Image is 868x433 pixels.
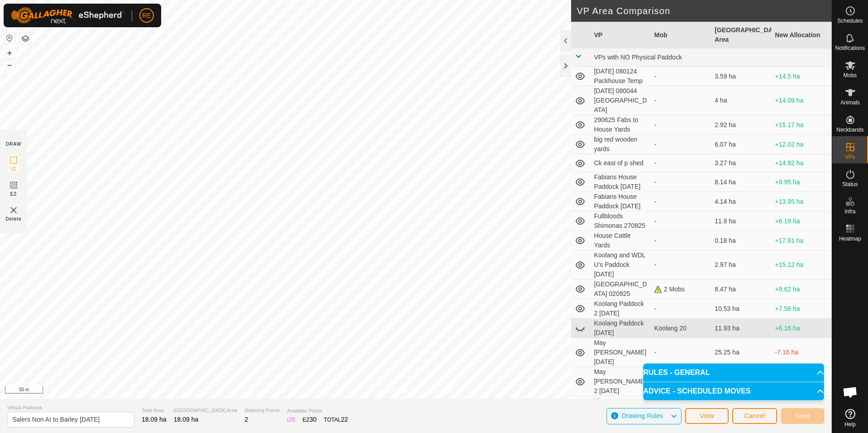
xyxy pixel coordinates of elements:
[654,285,707,294] div: 2 Mobs
[654,260,707,270] div: -
[590,172,651,192] td: Fabians House Paddock [DATE]
[341,416,348,423] span: 22
[10,191,17,197] span: EZ
[700,412,714,419] span: View
[771,192,832,212] td: +13.95 ha
[590,67,651,86] td: [DATE] 080124 Packhouse Temp
[590,338,651,367] td: May [PERSON_NAME] [DATE]
[711,172,771,192] td: 8.14 ha
[771,299,832,319] td: +7.56 ha
[20,33,31,44] button: Map Layers
[577,5,832,16] h2: VP Area Comparison
[11,7,124,24] img: Gallagher Logo
[654,324,707,333] div: Koolang 20
[711,135,771,154] td: 6.07 ha
[142,416,167,423] span: 18.09 ha
[795,412,810,419] span: Save
[590,154,651,172] td: Ck east of p shed
[771,280,832,299] td: +9.62 ha
[771,135,832,154] td: +12.02 ha
[643,382,824,400] p-accordion-header: ADVICE - SCHEDULED MOVES
[643,364,824,382] p-accordion-header: RULES - GENERAL
[711,22,771,49] th: [GEOGRAPHIC_DATA] Area
[310,416,317,423] span: 30
[744,412,765,419] span: Cancel
[590,231,651,251] td: House Cattle Yards
[4,48,15,59] button: +
[837,18,863,24] span: Schedules
[590,135,651,154] td: big red wooden yards
[651,22,711,49] th: Mob
[654,72,707,81] div: -
[380,387,414,395] a: Privacy Policy
[654,348,707,357] div: -
[590,22,651,49] th: VP
[654,236,707,246] div: -
[590,299,651,319] td: Koolang Paddock 2 [DATE]
[845,154,855,160] span: VPs
[654,177,707,187] div: -
[711,231,771,251] td: 0.18 ha
[654,96,707,105] div: -
[590,115,651,135] td: 290625 Fabs to House Yards
[654,120,707,130] div: -
[711,280,771,299] td: 8.47 ha
[590,280,651,299] td: [GEOGRAPHIC_DATA] 020925
[711,319,771,338] td: 11.93 ha
[711,338,771,367] td: 25.25 ha
[292,416,296,423] span: 6
[643,369,710,376] span: RULES - GENERAL
[711,192,771,212] td: 4.14 ha
[654,304,707,314] div: -
[174,416,199,423] span: 18.09 ha
[643,388,750,395] span: ADVICE - SCHEDULED MOVES
[654,158,707,168] div: -
[781,408,824,424] button: Save
[840,100,860,105] span: Animals
[711,67,771,86] td: 3.59 ha
[839,236,861,241] span: Heatmap
[590,86,651,115] td: [DATE] 080044 [GEOGRAPHIC_DATA]
[6,216,22,222] span: Delete
[7,404,134,412] span: Virtual Paddock
[771,338,832,367] td: -7.16 ha
[594,54,682,61] span: VPs with NO Physical Paddock
[832,405,868,431] a: Help
[590,192,651,212] td: Fabians House Paddock [DATE]
[302,415,316,424] div: EZ
[590,396,651,425] td: May [PERSON_NAME] 2- [DATE]
[6,141,21,148] div: DRAW
[590,212,651,231] td: Fullbloods Shimonas 270825
[771,22,832,49] th: New Allocation
[142,407,167,414] span: Total Area
[8,205,19,216] img: VP
[245,416,248,423] span: 2
[711,115,771,135] td: 2.92 ha
[654,197,707,207] div: -
[771,154,832,172] td: +14.82 ha
[287,415,295,424] div: IZ
[771,231,832,251] td: +17.91 ha
[287,407,348,415] span: Available Points
[771,115,832,135] td: +15.17 ha
[590,367,651,396] td: May [PERSON_NAME] 2 [DATE]
[771,319,832,338] td: +6.16 ha
[771,251,832,280] td: +15.12 ha
[654,140,707,149] div: -
[174,407,237,414] span: [GEOGRAPHIC_DATA] Area
[771,172,832,192] td: +9.95 ha
[836,127,863,133] span: Neckbands
[844,209,855,214] span: Infra
[835,45,865,51] span: Notifications
[711,86,771,115] td: 4 ha
[245,407,280,414] span: Watering Points
[771,86,832,115] td: +14.09 ha
[4,33,15,44] button: Reset Map
[711,299,771,319] td: 10.53 ha
[837,379,864,406] a: Open chat
[771,212,832,231] td: +6.19 ha
[590,319,651,338] td: Koolang Paddock [DATE]
[590,251,651,280] td: Koolang and WDL U's Paddock [DATE]
[654,216,707,226] div: -
[842,182,858,187] span: Status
